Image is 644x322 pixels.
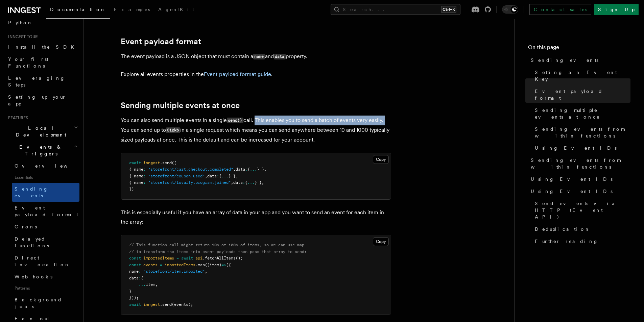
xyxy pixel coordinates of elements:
[236,167,245,172] span: data
[129,160,141,165] span: await
[532,235,630,247] a: Further reading
[15,297,62,309] span: Background jobs
[221,263,226,267] span: =>
[129,243,304,247] span: // This function call might return 10s or 100s of items, so we can use map
[8,56,48,69] span: Your first Functions
[5,115,28,121] span: Features
[176,256,179,261] span: =
[148,174,205,178] span: "storefront/coupon.used"
[532,66,630,85] a: Setting an Event Key
[535,69,630,82] span: Setting an Event Key
[195,263,205,267] span: .map
[8,75,65,88] span: Leveraging Steps
[143,167,146,172] span: :
[143,302,160,307] span: inngest
[121,208,391,227] p: This is especially useful if you have an array of data in your app and you want to send an event ...
[243,180,245,185] span: :
[528,185,630,197] a: Using Event IDs
[165,263,195,267] span: importedItems
[15,205,78,217] span: Event payload format
[532,142,630,154] a: Using Event IDs
[155,282,158,287] span: ,
[139,269,141,274] span: :
[12,233,79,252] a: Delayed functions
[331,4,460,15] button: Search...Ctrl+K
[129,187,134,192] span: ])
[5,122,79,141] button: Local Development
[129,174,143,178] span: { name
[143,180,146,185] span: :
[50,7,106,12] span: Documentation
[12,202,79,221] a: Event payload format
[129,180,143,185] span: { name
[253,54,265,59] code: name
[528,173,630,185] a: Using Event IDs
[264,167,266,172] span: ,
[207,174,217,178] span: data
[233,167,236,172] span: ,
[114,7,150,12] span: Examples
[236,174,238,178] span: ,
[46,2,110,19] a: Documentation
[221,174,229,178] span: ...
[217,174,219,178] span: :
[5,144,74,157] span: Events & Triggers
[5,34,38,40] span: Inngest tour
[531,176,613,182] span: Using Event IDs
[146,282,155,287] span: item
[129,167,143,172] span: { name
[5,141,79,160] button: Events & Triggers
[205,269,207,274] span: ,
[160,302,172,307] span: .send
[121,37,201,46] a: Event payload format
[12,172,79,183] span: Essentials
[12,221,79,233] a: Crons
[594,4,639,15] a: Sign Up
[129,276,139,280] span: data
[274,54,286,59] code: data
[15,236,49,248] span: Delayed functions
[532,197,630,223] a: Send events via HTTP (Event API)
[139,276,141,280] span: :
[12,283,79,294] span: Patterns
[373,237,389,246] button: Copy
[226,263,231,267] span: ({
[143,269,205,274] span: "storefront/item.imported"
[532,104,630,123] a: Sending multiple events at once
[502,5,518,14] button: Toggle dark mode
[202,256,236,261] span: .fetchAllItems
[531,57,598,64] span: Sending events
[528,54,630,66] a: Sending events
[535,226,590,232] span: Deduplication
[247,167,250,172] span: {
[5,17,79,29] a: Python
[532,123,630,142] a: Sending events from within functions
[15,255,70,267] span: Direct invocation
[236,256,243,261] span: ();
[141,276,143,280] span: {
[250,167,257,172] span: ...
[129,289,132,294] span: }
[143,256,174,261] span: importedItems
[205,174,207,178] span: ,
[535,107,630,120] span: Sending multiple events at once
[143,174,146,178] span: :
[15,224,37,229] span: Crons
[373,155,389,164] button: Copy
[12,183,79,202] a: Sending events
[531,157,630,170] span: Sending events from within functions
[441,6,456,13] kbd: Ctrl+K
[8,20,33,25] span: Python
[532,85,630,104] a: Event payload format
[15,186,48,198] span: Sending events
[8,44,78,50] span: Install the SDK
[160,263,162,267] span: =
[195,256,202,261] span: api
[204,71,271,77] a: Event payload format guide
[129,269,139,274] span: name
[139,282,146,287] span: ...
[219,174,221,178] span: {
[12,294,79,313] a: Background jobs
[12,252,79,271] a: Direct invocation
[110,2,154,18] a: Examples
